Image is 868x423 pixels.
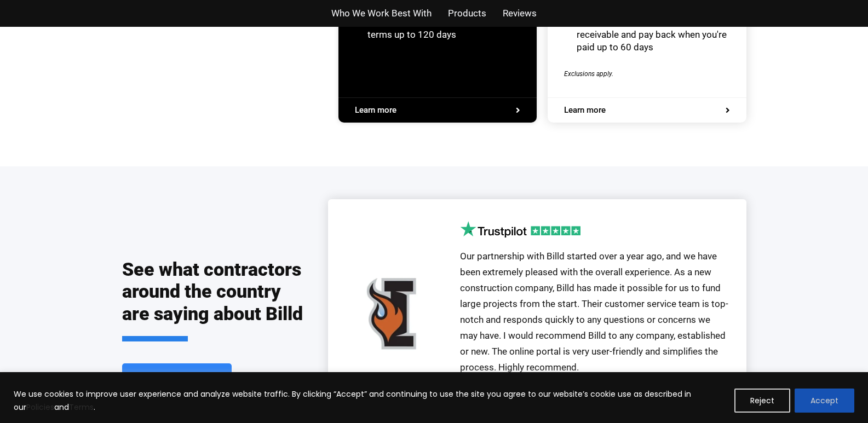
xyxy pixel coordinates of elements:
div: 3 / 3 [344,221,730,421]
a: Policies [26,402,54,413]
a: Reviews [503,5,537,21]
span: Receive and pay for materials on terms up to 120 days [365,15,521,42]
a: Learn more [355,106,520,114]
span: Exclusions apply. [564,70,613,78]
a: Who We Work Best With [331,5,432,21]
a: Products [448,5,486,21]
span: Learn more [564,106,606,114]
span: Learn more [355,106,396,114]
span: Our partnership with Billd started over a year ago, and we have been extremely pleased with the o... [460,251,728,372]
h2: See what contractors around the country are saying about Billd [122,258,306,341]
p: We use cookies to improve user experience and analyze website traffic. By clicking “Accept” and c... [14,387,726,414]
a: Learn more [564,106,729,114]
button: Reject [734,389,790,413]
a: Terms [69,402,94,413]
button: Accept [795,389,854,413]
span: Enjoy predictable accounts receivable and pay back when you're paid up to 60 days [574,15,730,54]
a: Get Started [122,363,232,393]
